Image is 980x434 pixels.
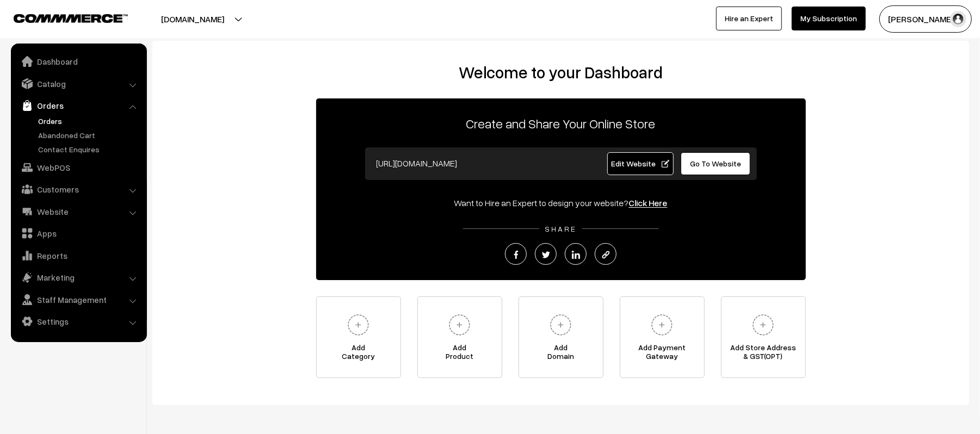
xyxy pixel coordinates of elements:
[418,343,502,365] span: Add Product
[519,296,603,378] a: AddDomain
[690,159,741,168] span: Go To Website
[14,202,143,221] a: Website
[607,152,674,175] a: Edit Website
[950,11,966,27] img: user
[14,158,143,177] a: WebPOS
[546,310,576,340] img: plus.svg
[35,115,143,127] a: Orders
[14,179,143,199] a: Customers
[519,343,603,365] span: Add Domain
[14,268,143,287] a: Marketing
[316,296,401,378] a: AddCategory
[792,7,866,30] a: My Subscription
[14,224,143,243] a: Apps
[721,296,806,378] a: Add Store Address& GST(OPT)
[14,290,143,309] a: Staff Management
[343,310,373,340] img: plus.svg
[14,11,109,24] a: COMMMERCE
[539,224,582,233] span: SHARE
[14,312,143,331] a: Settings
[316,114,806,133] p: Create and Share Your Online Store
[716,7,782,30] a: Hire an Expert
[14,246,143,265] a: Reports
[14,14,128,22] img: COMMMERCE
[35,129,143,141] a: Abandoned Cart
[35,144,143,155] a: Contact Enquires
[123,5,262,33] button: [DOMAIN_NAME]
[445,310,474,340] img: plus.svg
[611,159,669,168] span: Edit Website
[629,197,668,208] a: Click Here
[14,96,143,115] a: Orders
[620,296,705,378] a: Add PaymentGateway
[879,5,972,33] button: [PERSON_NAME]
[14,74,143,94] a: Catalog
[620,343,704,365] span: Add Payment Gateway
[163,63,958,82] h2: Welcome to your Dashboard
[14,52,143,71] a: Dashboard
[681,152,751,175] a: Go To Website
[316,196,806,209] div: Want to Hire an Expert to design your website?
[722,343,805,365] span: Add Store Address & GST(OPT)
[317,343,400,365] span: Add Category
[748,310,778,340] img: plus.svg
[417,296,502,378] a: AddProduct
[647,310,677,340] img: plus.svg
